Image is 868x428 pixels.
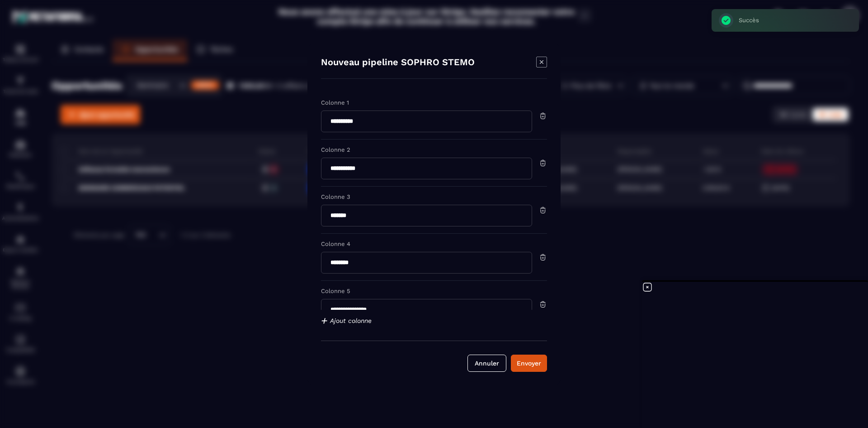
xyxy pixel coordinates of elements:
p: Ajout colonne [321,314,547,327]
button: Envoyer [511,355,547,372]
label: Colonne 3 [321,193,350,200]
label: Colonne 2 [321,146,350,153]
span: + [321,314,328,327]
label: Colonne 5 [321,288,350,294]
label: Colonne 1 [321,99,349,106]
div: Envoyer [517,359,541,368]
label: Colonne 4 [321,240,350,247]
h4: Nouveau pipeline SOPHRO STEMO [321,57,475,69]
button: Annuler [467,355,506,372]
